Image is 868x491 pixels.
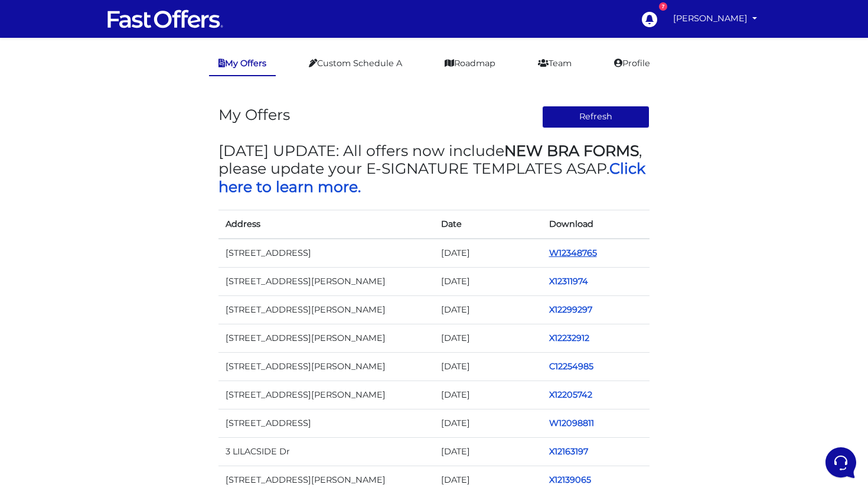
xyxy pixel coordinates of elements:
span: Start a Conversation [85,125,165,135]
td: [STREET_ADDRESS][PERSON_NAME] [218,381,434,409]
td: [STREET_ADDRESS] [218,409,434,438]
th: Date [434,210,542,239]
td: [STREET_ADDRESS][PERSON_NAME] [218,324,434,352]
a: X12205742 [549,389,592,400]
th: Address [218,210,434,239]
th: Download [542,210,650,239]
h3: [DATE] UPDATE: All offers now include , please update your E-SIGNATURE TEMPLATES ASAP. [218,142,650,196]
a: W12348765 [549,248,597,258]
a: 7 [635,5,663,32]
td: [STREET_ADDRESS] [218,239,434,268]
a: X12299297 [549,304,592,315]
strong: NEW BRA FORMS [504,142,639,160]
td: [DATE] [434,239,542,268]
a: Open Help Center [147,165,217,175]
td: [DATE] [434,352,542,381]
a: [PERSON_NAME] [668,7,762,30]
td: [DATE] [434,267,542,295]
td: [STREET_ADDRESS][PERSON_NAME] [218,295,434,324]
a: X12163197 [549,446,588,457]
td: [DATE] [434,324,542,352]
a: Team [528,52,581,75]
button: Help [154,379,227,407]
button: Refresh [542,106,650,128]
span: Your Conversations [19,66,96,76]
a: W12098811 [549,418,594,428]
td: [STREET_ADDRESS][PERSON_NAME] [218,352,434,381]
td: 3 LILACSIDE Dr [218,438,434,466]
a: Roadmap [435,52,505,75]
a: Profile [605,52,660,75]
span: Find an Answer [19,165,80,175]
p: Home [35,396,56,407]
td: [DATE] [434,438,542,466]
input: Search for an Article... [27,191,193,203]
h3: My Offers [218,106,290,123]
td: [DATE] [434,381,542,409]
td: [DATE] [434,409,542,438]
p: Messages [102,396,135,407]
a: X12311974 [549,276,588,287]
button: Messages [82,379,155,407]
button: Home [9,379,82,407]
td: [STREET_ADDRESS][PERSON_NAME] [218,267,434,295]
img: dark [19,85,43,109]
p: Help [183,396,198,407]
iframe: Customerly Messenger Launcher [823,445,859,480]
a: My Offers [209,52,276,76]
a: X12139065 [549,474,591,485]
td: [DATE] [434,295,542,324]
a: X12232912 [549,333,589,343]
div: 7 [659,2,667,11]
button: Start a Conversation [19,118,217,142]
h2: Hello [PERSON_NAME] 👋 [9,9,198,47]
img: dark [38,85,61,109]
a: See all [191,66,217,76]
a: Click here to learn more. [218,160,645,195]
a: Custom Schedule A [299,52,412,75]
a: C12254985 [549,361,593,372]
